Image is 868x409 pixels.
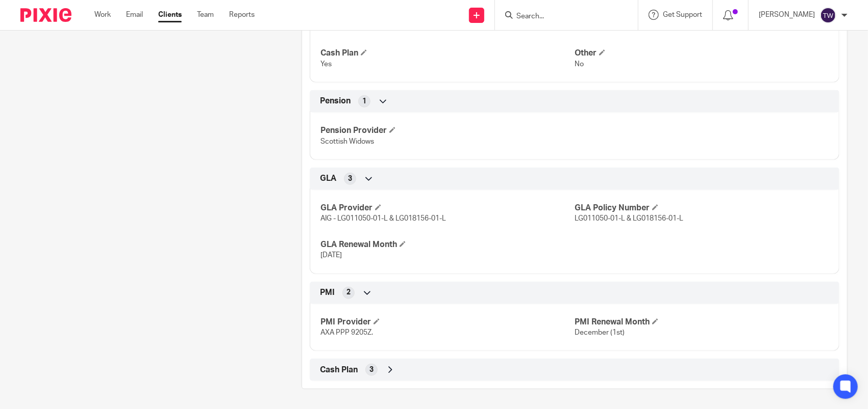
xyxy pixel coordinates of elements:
img: svg%3E [820,7,836,23]
span: 1 [362,96,366,106]
span: LG011050-01-L & LG018156-01-L [575,215,683,222]
h4: GLA Provider [320,203,575,213]
span: GLA [320,173,336,184]
span: [DATE] [320,252,342,259]
a: Clients [158,10,182,20]
span: No [575,24,584,31]
img: Pixie [20,8,71,22]
p: [PERSON_NAME] [759,10,815,20]
span: Yes [320,24,332,31]
span: 3 [348,174,352,184]
a: Reports [229,10,255,20]
span: Pension [320,96,351,106]
span: 3 [369,365,374,375]
span: No [575,61,584,68]
span: PMI [320,287,335,298]
h4: PMI Provider [320,317,575,328]
span: Yes [320,61,332,68]
input: Search [515,12,607,21]
h4: Other [575,48,829,59]
h4: GLA Renewal Month [320,239,575,250]
span: Get Support [663,11,702,18]
span: 2 [346,287,351,297]
h4: PMI Renewal Month [575,317,829,328]
h4: GLA Policy Number [575,203,829,213]
a: Team [197,10,214,20]
span: December (1st) [575,329,625,336]
h4: Cash Plan [320,48,575,59]
a: Email [126,10,143,20]
span: Cash Plan [320,365,358,375]
span: AXA PPP 9205Z. [320,329,373,336]
h4: Pension Provider [320,125,575,136]
span: AIG - LG011050-01-L & LG018156-01-L [320,215,446,222]
span: Scottish Widows [320,138,374,145]
a: Work [94,10,111,20]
